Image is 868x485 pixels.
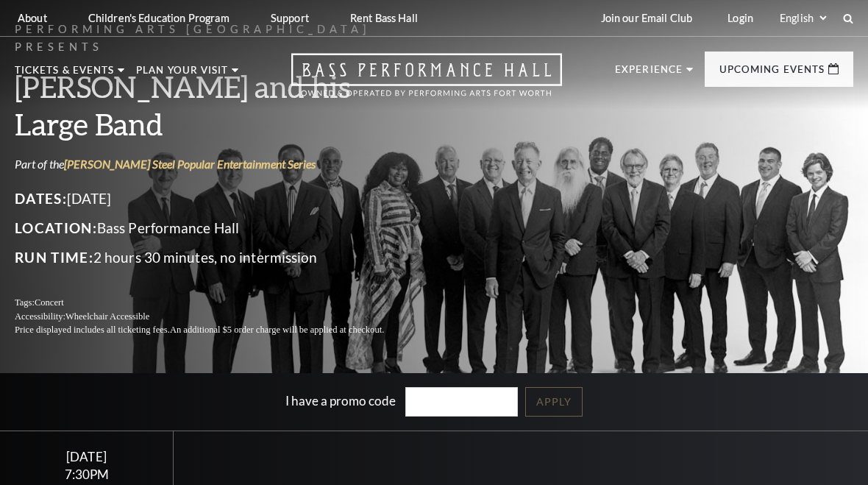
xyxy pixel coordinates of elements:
[777,11,829,25] select: Select:
[271,12,309,24] p: Support
[15,249,93,266] span: Run Time:
[64,157,316,171] a: [PERSON_NAME] Steel Popular Entertainment Series
[15,216,419,240] p: Bass Performance Hall
[15,156,419,172] p: Part of the
[350,12,418,24] p: Rent Bass Hall
[88,12,230,24] p: Children's Education Program
[719,65,825,82] p: Upcoming Events
[65,311,149,322] span: Wheelchair Accessible
[18,12,47,24] p: About
[285,392,396,408] label: I have a promo code
[15,323,419,337] p: Price displayed includes all ticketing fees.
[35,297,64,308] span: Concert
[615,65,683,82] p: Experience
[15,66,114,83] p: Tickets & Events
[15,246,419,269] p: 2 hours 30 minutes, no intermission
[15,190,67,207] span: Dates:
[15,187,419,210] p: [DATE]
[18,468,156,481] div: 7:30PM
[15,219,97,236] span: Location:
[18,449,156,464] div: [DATE]
[15,310,419,324] p: Accessibility:
[15,296,419,310] p: Tags:
[170,325,384,335] span: An additional $5 order charge will be applied at checkout.
[136,66,228,83] p: Plan Your Visit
